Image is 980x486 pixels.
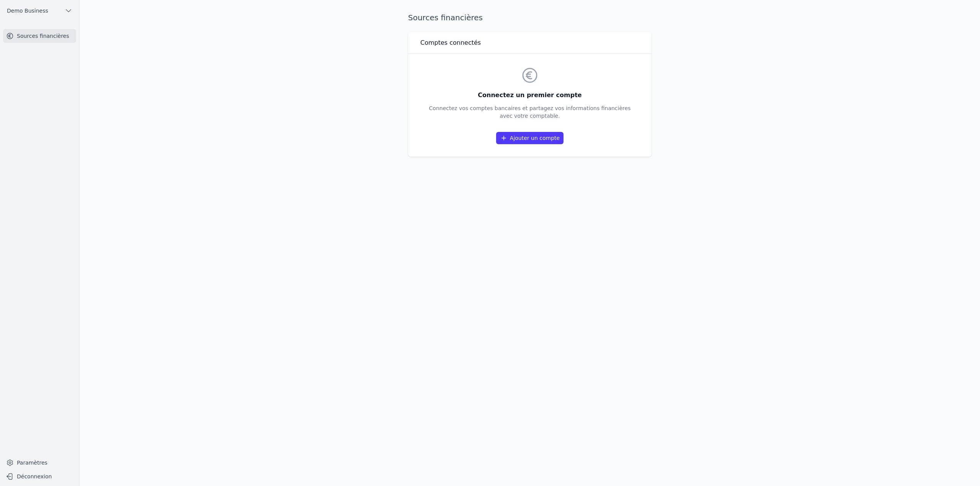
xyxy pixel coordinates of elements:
h3: Comptes connectés [420,38,481,47]
h3: Connectez un premier compte [429,91,631,100]
button: Déconnexion [3,470,76,483]
p: Connectez vos comptes bancaires et partagez vos informations financières avec votre comptable. [429,104,631,120]
h1: Sources financières [408,12,483,23]
a: Ajouter un compte [496,132,563,144]
button: Demo Business [3,5,76,17]
a: Sources financières [3,29,76,43]
span: Demo Business [7,7,48,15]
a: Paramètres [3,457,76,469]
